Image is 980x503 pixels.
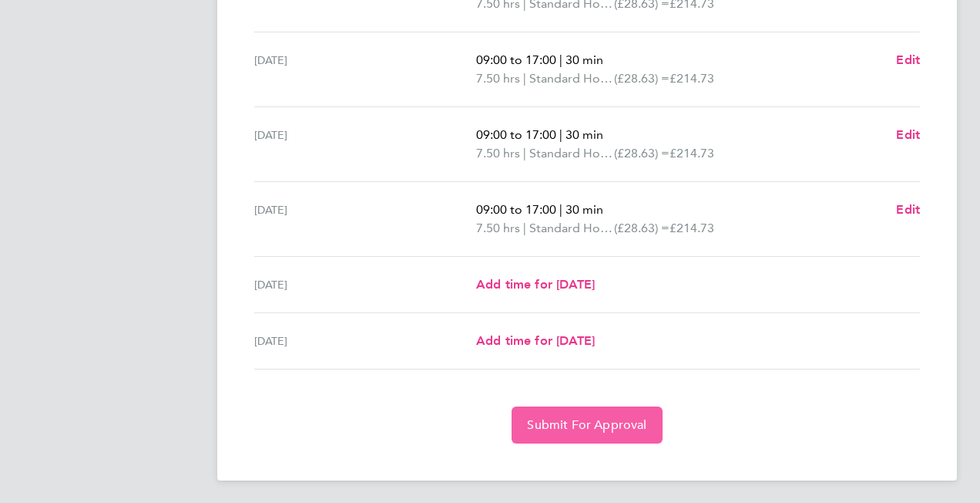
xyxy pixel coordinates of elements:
[476,202,556,217] span: 09:00 to 17:00
[670,221,714,235] span: £214.73
[896,127,920,142] span: Edit
[566,202,603,217] span: 30 min
[896,52,920,67] span: Edit
[523,71,526,86] span: |
[476,333,595,348] span: Add time for [DATE]
[566,52,603,67] span: 30 min
[254,201,476,238] div: [DATE]
[614,221,670,235] span: (£28.63) =
[476,332,595,350] a: Add time for [DATE]
[670,146,714,160] span: £214.73
[523,146,526,160] span: |
[529,69,614,88] span: Standard Hourly
[476,71,520,86] span: 7.50 hrs
[896,202,920,217] span: Edit
[529,144,614,163] span: Standard Hourly
[476,275,595,294] a: Add time for [DATE]
[476,221,520,235] span: 7.50 hrs
[896,126,920,144] a: Edit
[254,126,476,163] div: [DATE]
[896,51,920,69] a: Edit
[254,275,476,294] div: [DATE]
[529,219,614,238] span: Standard Hourly
[896,201,920,219] a: Edit
[476,146,520,160] span: 7.50 hrs
[476,52,556,67] span: 09:00 to 17:00
[559,52,562,67] span: |
[559,127,562,142] span: |
[254,332,476,350] div: [DATE]
[512,407,662,444] button: Submit For Approval
[476,127,556,142] span: 09:00 to 17:00
[566,127,603,142] span: 30 min
[614,71,670,86] span: (£28.63) =
[523,221,526,235] span: |
[476,277,595,292] span: Add time for [DATE]
[527,417,646,433] span: Submit For Approval
[670,71,714,86] span: £214.73
[559,202,562,217] span: |
[254,51,476,88] div: [DATE]
[614,146,670,160] span: (£28.63) =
